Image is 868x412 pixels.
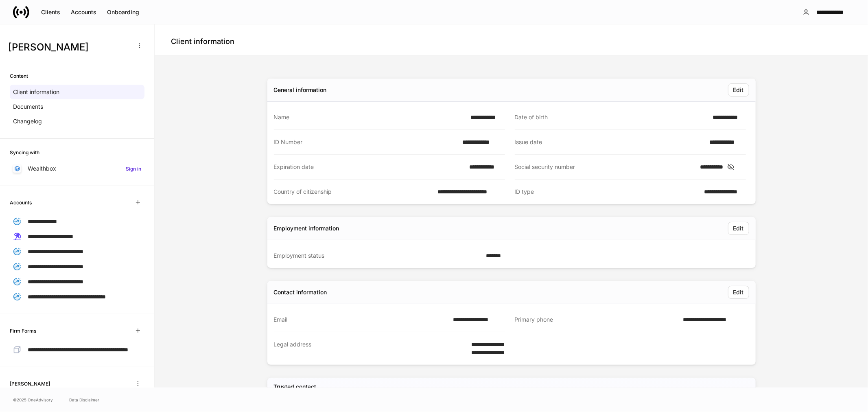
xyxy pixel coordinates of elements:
[71,8,96,16] div: Accounts
[274,340,449,357] div: Legal address
[274,224,339,232] div: Employment information
[69,397,99,403] a: Data Disclaimer
[28,164,56,173] p: Wealthbox
[13,397,53,403] span: © 2025 OneAdvisory
[274,163,465,171] div: Expiration date
[13,88,59,96] p: Client information
[274,86,327,94] div: General information
[274,188,433,196] div: Country of citizenship
[107,8,139,16] div: Onboarding
[10,327,36,335] h6: Firm Forms
[10,161,144,176] a: WealthboxSign in
[274,316,448,324] div: Email
[13,103,43,111] p: Documents
[728,222,749,235] button: Edit
[8,41,130,54] h3: [PERSON_NAME]
[10,149,39,156] h6: Syncing with
[733,224,744,232] div: Edit
[733,86,744,94] div: Edit
[515,163,695,171] div: Social security number
[10,114,144,129] a: Changelog
[728,83,749,96] button: Edit
[10,99,144,114] a: Documents
[10,199,32,206] h6: Accounts
[126,165,141,173] h6: Sign in
[515,138,704,146] div: Issue date
[102,6,144,19] button: Onboarding
[728,286,749,299] button: Edit
[274,383,317,391] h5: Trusted contact
[36,6,66,19] button: Clients
[13,117,42,125] p: Changelog
[10,85,144,99] a: Client information
[733,288,744,296] div: Edit
[274,252,481,260] div: Employment status
[515,113,708,121] div: Date of birth
[515,188,700,196] div: ID type
[66,6,102,19] button: Accounts
[10,380,50,388] h6: [PERSON_NAME]
[274,113,466,121] div: Name
[515,316,678,324] div: Primary phone
[41,8,60,16] div: Clients
[274,288,327,296] div: Contact information
[171,37,234,46] h4: Client information
[274,138,458,146] div: ID Number
[10,72,28,80] h6: Content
